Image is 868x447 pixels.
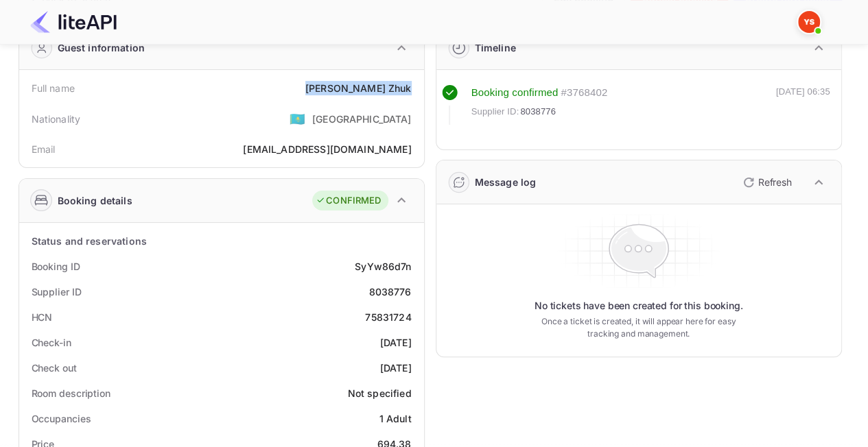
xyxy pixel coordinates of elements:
[32,411,91,426] div: Occupancies
[380,361,412,375] div: [DATE]
[520,105,556,119] span: 8038776
[798,11,820,33] img: Yandex Support
[316,194,381,208] div: CONFIRMED
[535,299,743,313] p: No tickets have been created for this booking.
[30,11,117,33] img: LiteAPI Logo
[475,175,537,189] div: Message log
[561,85,607,101] div: # 3768402
[355,259,411,274] div: SyYw86d7n
[312,112,412,126] div: [GEOGRAPHIC_DATA]
[243,142,411,156] div: [EMAIL_ADDRESS][DOMAIN_NAME]
[305,81,412,95] div: [PERSON_NAME] Zhuk
[290,106,305,131] span: United States
[32,142,56,156] div: Email
[58,193,132,208] div: Booking details
[471,105,519,119] span: Supplier ID:
[32,335,71,350] div: Check-in
[379,411,411,426] div: 1 Adult
[32,112,81,126] div: Nationality
[475,40,516,55] div: Timeline
[776,85,830,125] div: [DATE] 06:35
[758,175,792,189] p: Refresh
[365,310,411,324] div: 75831724
[32,234,147,248] div: Status and reservations
[32,259,80,274] div: Booking ID
[58,40,145,55] div: Guest information
[471,85,559,101] div: Booking confirmed
[32,361,77,375] div: Check out
[530,315,747,340] p: Once a ticket is created, it will appear here for easy tracking and management.
[32,81,75,95] div: Full name
[368,285,411,299] div: 8038776
[32,285,82,299] div: Supplier ID
[380,335,412,350] div: [DATE]
[32,386,110,400] div: Room description
[348,386,412,400] div: Not specified
[735,171,797,193] button: Refresh
[32,310,53,324] div: HCN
